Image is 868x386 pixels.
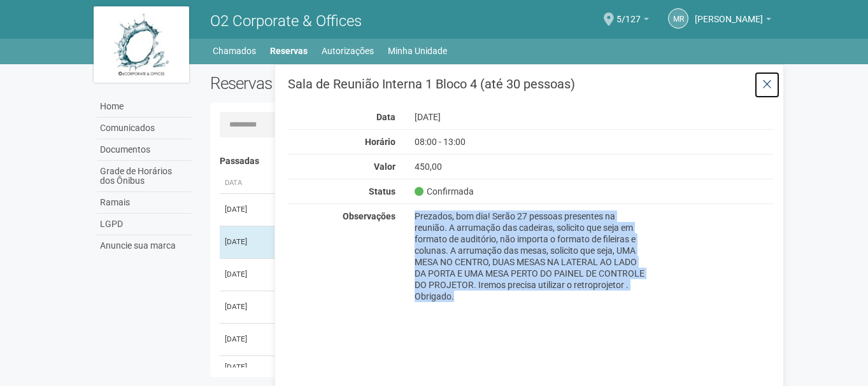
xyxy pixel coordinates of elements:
[97,235,191,256] a: Anuncie sua marca
[374,162,395,172] strong: Valor
[220,258,271,291] td: [DATE]
[97,118,191,139] a: Comunicados
[616,2,641,24] span: 5/127
[220,291,271,323] td: [DATE]
[270,42,308,60] a: Reservas
[405,161,658,172] div: 450,00
[343,211,395,221] strong: Observações
[271,323,638,355] td: Área Coffee Break (Pré-Função) Bloco 4
[271,173,638,194] th: Área ou Serviço
[415,186,474,197] span: Confirmada
[405,210,658,302] div: Prezados, bom dia! Serão 27 pessoas presentes na reunião. A arrumação das cadeiras, solicito que ...
[97,96,191,118] a: Home
[405,111,658,123] div: [DATE]
[369,186,395,196] strong: Status
[97,161,191,192] a: Grade de Horários dos Ônibus
[220,173,271,194] th: Data
[220,193,271,226] td: [DATE]
[220,156,765,166] h4: Passadas
[376,112,395,122] strong: Data
[210,74,483,93] h2: Reservas
[322,42,374,60] a: Autorizações
[220,226,271,258] td: [DATE]
[405,136,658,148] div: 08:00 - 13:00
[97,139,191,161] a: Documentos
[388,42,447,60] a: Minha Unidade
[616,16,649,26] a: 5/127
[695,16,771,26] a: [PERSON_NAME]
[365,137,395,147] strong: Horário
[668,8,688,29] a: MR
[271,226,638,258] td: Sala de Reunião Interna 1 Bloco 4 (até 30 pessoas)
[220,355,271,379] td: [DATE]
[97,214,191,235] a: LGPD
[220,323,271,355] td: [DATE]
[271,258,638,291] td: Sala de Reunião Interna 1 Bloco 4 (até 30 pessoas)
[288,78,774,90] h3: Sala de Reunião Interna 1 Bloco 4 (até 30 pessoas)
[271,355,638,379] td: Sala de Reunião Interna 1 Bloco 4 (até 30 pessoas)
[271,193,638,226] td: Sala de Reunião Interna 1 Bloco 4 (até 30 pessoas)
[695,2,763,24] span: MARCOS RAUF
[210,12,362,30] span: O2 Corporate & Offices
[271,291,638,323] td: Sala de Reunião Interna 1 Bloco 4 (até 30 pessoas)
[213,42,256,60] a: Chamados
[97,192,191,214] a: Ramais
[94,6,189,83] img: logo.jpg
